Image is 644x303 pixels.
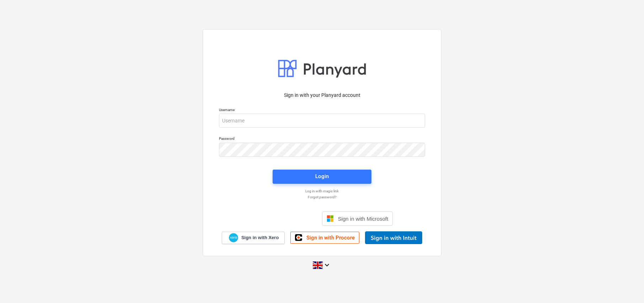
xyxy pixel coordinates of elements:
a: Forgot password? [215,195,429,199]
a: Log in with magic link [215,189,429,193]
input: Username [219,114,425,128]
iframe: Chat Widget [608,269,644,303]
i: keyboard_arrow_down [323,261,331,269]
p: Password [219,136,425,142]
a: Sign in with Xero [222,232,285,244]
button: Login [273,170,371,184]
img: Microsoft logo [327,215,334,222]
span: Sign in with Procore [306,235,355,241]
span: Sign in with Microsoft [338,216,388,222]
iframe: Sign in with Google Button [248,211,320,226]
span: Sign in with Xero [241,235,279,241]
div: Login [315,172,329,181]
p: Sign in with your Planyard account [219,92,425,99]
img: Xero logo [229,233,238,243]
a: Sign in with Procore [290,232,359,244]
p: Username [219,108,425,114]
